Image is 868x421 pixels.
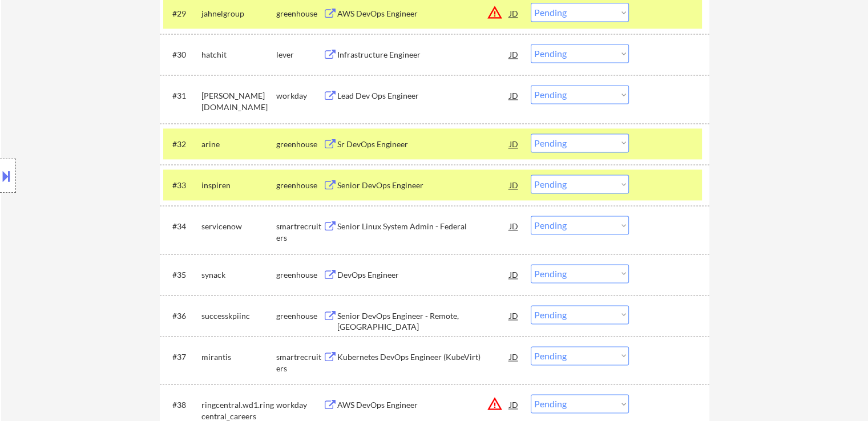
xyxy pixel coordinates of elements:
[487,5,503,21] button: warning_amber
[508,44,520,64] div: JD
[172,399,192,411] div: #38
[201,90,276,112] div: [PERSON_NAME][DOMAIN_NAME]
[276,49,323,60] div: lever
[201,8,276,19] div: jahnelgroup
[172,8,192,19] div: #29
[337,351,510,363] div: Kubernetes DevOps Engineer (KubeVirt)
[337,221,510,232] div: Senior Linux System Admin - Federal
[508,346,520,367] div: JD
[201,49,276,60] div: hatchit
[487,396,503,412] button: warning_amber
[276,139,323,150] div: greenhouse
[508,3,520,23] div: JD
[201,310,276,322] div: successkpiinc
[337,49,510,60] div: Infrastructure Engineer
[337,180,510,191] div: Senior DevOps Engineer
[276,180,323,191] div: greenhouse
[201,180,276,191] div: inspiren
[337,90,510,102] div: Lead Dev Ops Engineer
[201,139,276,150] div: arine
[276,310,323,322] div: greenhouse
[337,310,510,333] div: Senior DevOps Engineer - Remote, [GEOGRAPHIC_DATA]
[337,139,510,150] div: Sr DevOps Engineer
[172,310,192,322] div: #36
[337,8,510,19] div: AWS DevOps Engineer
[508,216,520,236] div: JD
[276,269,323,281] div: greenhouse
[508,175,520,195] div: JD
[337,269,510,281] div: DevOps Engineer
[508,85,520,106] div: JD
[508,305,520,326] div: JD
[276,8,323,19] div: greenhouse
[201,221,276,232] div: servicenow
[201,351,276,363] div: mirantis
[508,264,520,285] div: JD
[201,269,276,281] div: synack
[172,49,192,60] div: #30
[508,394,520,415] div: JD
[508,133,520,154] div: JD
[337,399,510,411] div: AWS DevOps Engineer
[172,351,192,363] div: #37
[276,351,323,374] div: smartrecruiters
[276,399,323,411] div: workday
[276,221,323,243] div: smartrecruiters
[276,90,323,102] div: workday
